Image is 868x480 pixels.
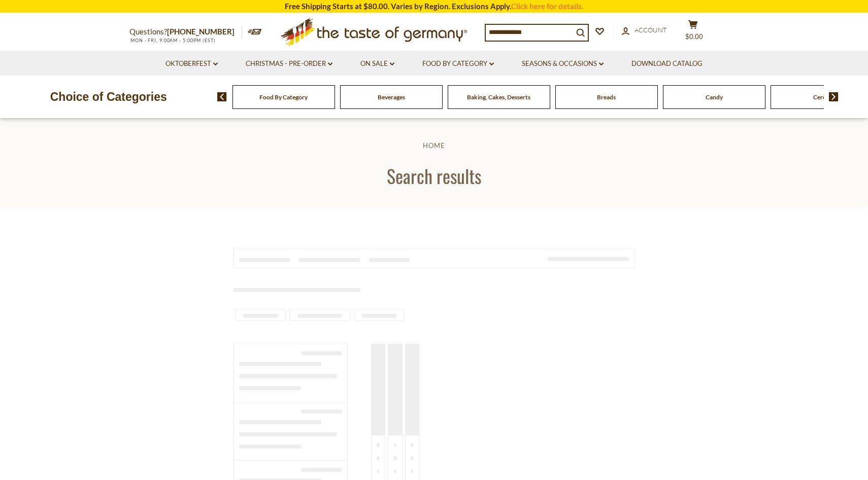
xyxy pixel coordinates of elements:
[467,93,530,101] a: Baking, Cakes, Desserts
[378,93,405,101] a: Beverages
[423,141,445,150] a: Home
[597,93,616,101] a: Breads
[829,92,839,101] img: next arrow
[167,27,235,36] a: [PHONE_NUMBER]
[635,26,667,34] span: Account
[813,93,830,101] a: Cereal
[165,58,218,69] a: Oktoberfest
[422,58,494,69] a: Food By Category
[129,25,242,39] p: Questions?
[706,93,723,101] a: Candy
[259,93,308,101] a: Food By Category
[511,2,583,11] a: Click here for details.
[685,32,703,41] span: $0.00
[246,58,332,69] a: Christmas - PRE-ORDER
[31,164,837,187] h1: Search results
[129,38,216,43] span: MON - FRI, 9:00AM - 5:00PM (EST)
[360,58,394,69] a: On Sale
[217,92,227,101] img: previous arrow
[522,58,604,69] a: Seasons & Occasions
[678,20,708,45] button: $0.00
[622,25,667,36] a: Account
[631,58,703,69] a: Download Catalog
